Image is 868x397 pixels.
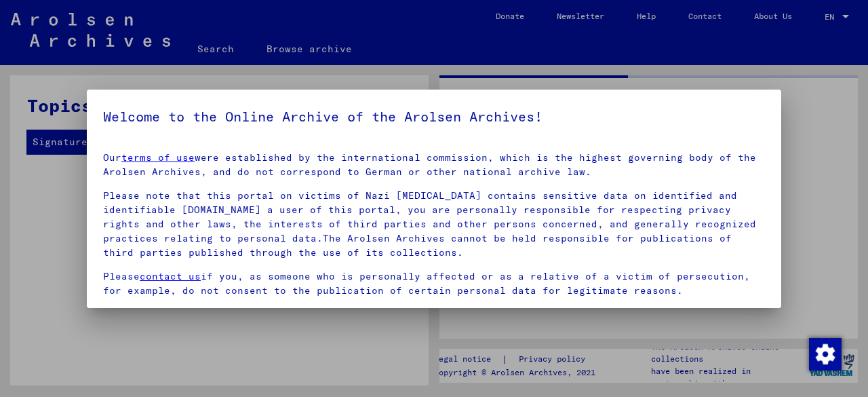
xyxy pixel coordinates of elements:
p: Our were established by the international commission, which is the highest governing body of the ... [103,151,765,179]
p: Please if you, as someone who is personally affected or as a relative of a victim of persecution,... [103,269,765,298]
p: Please note that this portal on victims of Nazi [MEDICAL_DATA] contains sensitive data on identif... [103,189,765,260]
h5: Welcome to the Online Archive of the Arolsen Archives! [103,106,765,128]
a: terms of use [121,151,195,164]
img: Change consent [809,338,842,371]
p: you will find all the relevant information about the Arolsen Archives privacy policy. [103,307,765,322]
a: contact us [140,270,201,282]
a: Here [103,308,127,320]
